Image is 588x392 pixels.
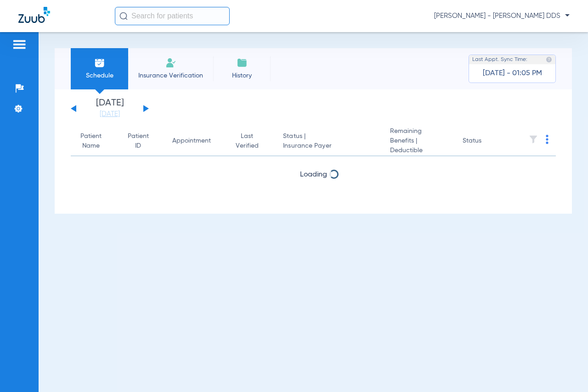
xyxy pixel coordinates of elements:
span: History [220,71,264,80]
div: Patient Name [78,132,113,151]
iframe: Chat Widget [542,348,588,392]
th: Remaining Benefits | [383,127,455,156]
input: Search for patients [115,7,230,25]
span: [DATE] - 01:05 PM [483,69,542,78]
div: Patient Name [78,132,104,151]
span: [PERSON_NAME] - [PERSON_NAME] DDS [434,11,570,21]
img: Zuub Logo [18,7,50,23]
th: Status | [276,127,382,156]
li: [DATE] [82,99,137,119]
div: Last Verified [234,132,260,151]
img: Search Icon [119,12,128,20]
span: Deductible [390,146,448,155]
div: Patient ID [127,132,149,151]
img: Schedule [94,57,105,68]
img: History [237,57,248,68]
span: Insurance Verification [135,71,206,80]
div: Patient ID [127,132,158,151]
img: Manual Insurance Verification [165,57,176,68]
img: last sync help info [546,56,552,63]
span: Loading [300,171,327,178]
span: Insurance Payer [283,141,375,151]
img: group-dot-blue.svg [546,135,548,144]
th: Status [455,127,517,156]
img: hamburger-icon [12,39,27,50]
div: Appointment [172,136,220,146]
span: Last Appt. Sync Time: [472,55,527,64]
span: Schedule [78,71,121,80]
div: Appointment [172,136,211,146]
img: filter.svg [529,135,538,144]
div: Last Verified [234,132,269,151]
a: [DATE] [82,110,137,119]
